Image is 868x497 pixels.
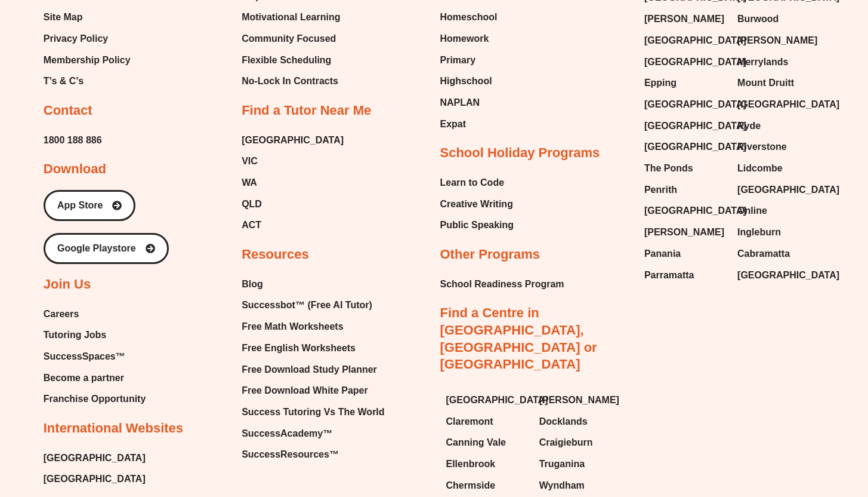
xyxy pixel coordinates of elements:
[44,348,146,366] a: SuccessSpaces™
[44,30,109,48] span: Privacy Policy
[644,223,724,241] span: [PERSON_NAME]
[242,275,384,293] a: Blog
[242,339,384,357] a: Free English Worksheets
[644,53,725,71] a: [GEOGRAPHIC_DATA]
[440,115,467,133] span: Expat
[737,181,818,199] a: [GEOGRAPHIC_DATA]
[446,434,506,452] span: Canning Vale
[44,369,124,387] span: Become a partner
[242,195,262,213] span: QLD
[644,159,693,177] span: The Ponds
[539,455,620,473] a: Truganina
[44,326,106,344] span: Tutoring Jobs
[737,74,818,92] a: Mount Druitt
[737,266,839,284] span: [GEOGRAPHIC_DATA]
[737,96,839,113] span: [GEOGRAPHIC_DATA]
[242,361,384,379] a: Free Download Study Planner
[44,51,131,69] a: Membership Policy
[440,72,498,90] a: Highschool
[644,245,681,263] span: Panania
[44,420,183,437] h2: International Websites
[440,195,513,213] span: Creative Writing
[57,244,136,253] span: Google Playstore
[539,391,620,409] a: [PERSON_NAME]
[44,305,79,323] span: Careers
[440,51,476,69] span: Primary
[539,455,585,473] span: Truganina
[644,74,725,92] a: Epping
[242,102,371,119] h2: Find a Tutor Near Me
[440,30,489,48] span: Homework
[44,102,92,119] h2: Contact
[440,174,514,192] a: Learn to Code
[44,326,146,344] a: Tutoring Jobs
[242,361,377,379] span: Free Download Study Planner
[242,30,343,48] a: Community Focused
[446,477,496,495] span: Chermside
[242,8,340,26] span: Motivational Learning
[539,413,620,431] a: Docklands
[44,8,83,26] span: Site Map
[242,296,372,314] span: Successbot™ (Free AI Tutor)
[644,53,746,71] span: [GEOGRAPHIC_DATA]
[737,53,818,71] a: Merrylands
[440,275,564,293] a: School Readiness Program
[446,413,493,431] span: Claremont
[242,152,344,170] a: VIC
[242,8,343,26] a: Motivational Learning
[440,305,597,372] a: Find a Centre in [GEOGRAPHIC_DATA], [GEOGRAPHIC_DATA] or [GEOGRAPHIC_DATA]
[44,131,102,149] span: 1800 188 886
[644,74,677,92] span: Epping
[737,10,779,28] span: Burwood
[242,246,309,263] h2: Resources
[446,455,496,473] span: Ellenbrook
[242,425,384,443] a: SuccessAcademy™
[737,138,818,156] a: Riverstone
[644,10,724,28] span: [PERSON_NAME]
[737,117,761,135] span: Ryde
[242,216,344,234] a: ACT
[737,245,790,263] span: Cabramatta
[440,30,498,48] a: Homework
[440,195,514,213] a: Creative Writing
[737,138,787,156] span: Riverstone
[242,318,384,336] a: Free Math Worksheets
[44,72,131,90] a: T’s & C’s
[644,32,746,50] span: [GEOGRAPHIC_DATA]
[644,96,725,113] a: [GEOGRAPHIC_DATA]
[242,195,344,213] a: QLD
[440,216,514,234] span: Public Speaking
[242,403,384,421] span: Success Tutoring Vs The World
[44,161,106,178] h2: Download
[242,339,356,357] span: Free English Worksheets
[44,276,91,293] h2: Join Us
[644,181,725,199] a: Penrith
[644,138,725,156] a: [GEOGRAPHIC_DATA]
[737,53,788,71] span: Merrylands
[644,159,725,177] a: The Ponds
[644,10,725,28] a: [PERSON_NAME]
[644,117,725,135] a: [GEOGRAPHIC_DATA]
[440,145,600,162] h2: School Holiday Programs
[44,305,146,323] a: Careers
[737,32,817,50] span: [PERSON_NAME]
[737,266,818,284] a: [GEOGRAPHIC_DATA]
[644,96,746,113] span: [GEOGRAPHIC_DATA]
[242,382,384,400] a: Free Download White Paper
[737,159,818,177] a: Lidcombe
[446,413,527,431] a: Claremont
[663,362,868,497] div: Chat Widget
[737,159,783,177] span: Lidcombe
[440,8,498,26] a: Homeschool
[446,391,548,409] span: [GEOGRAPHIC_DATA]
[737,10,818,28] a: Burwood
[446,391,527,409] a: [GEOGRAPHIC_DATA]
[539,477,585,495] span: Wyndham
[440,51,498,69] a: Primary
[737,32,818,50] a: [PERSON_NAME]
[644,202,725,220] a: [GEOGRAPHIC_DATA]
[644,202,746,220] span: [GEOGRAPHIC_DATA]
[737,117,818,135] a: Ryde
[242,131,344,149] span: [GEOGRAPHIC_DATA]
